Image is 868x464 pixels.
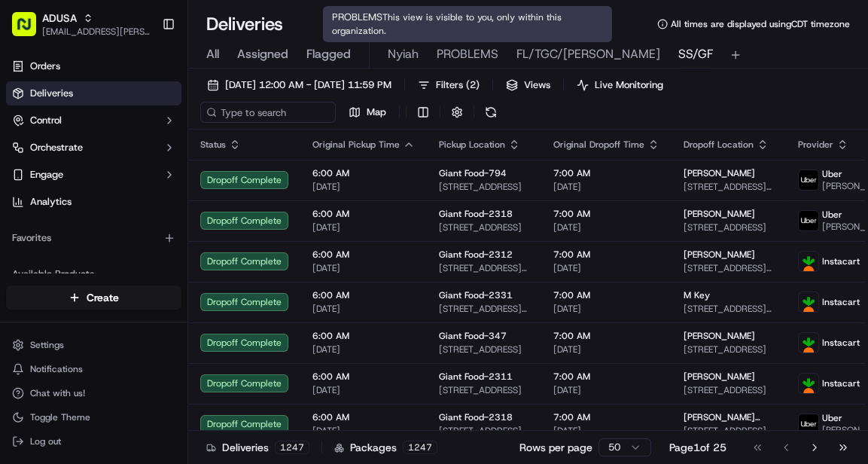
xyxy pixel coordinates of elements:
[6,226,181,250] div: Favorites
[799,374,818,393] img: profile_instacart_ahold_partner.png
[42,11,77,26] button: ADUSA
[342,102,393,123] button: Map
[323,6,612,42] div: PROBLEMS
[30,114,62,127] span: Control
[684,221,774,234] span: [STREET_ADDRESS]
[439,181,529,193] span: [STREET_ADDRESS]
[439,303,529,315] span: [STREET_ADDRESS][PERSON_NAME]
[684,289,710,301] span: M Key
[312,249,415,261] span: 6:00 AM
[237,45,288,63] span: Assigned
[6,334,181,356] button: Settings
[684,167,755,179] span: [PERSON_NAME]
[553,330,659,342] span: 7:00 AM
[275,441,309,454] div: 1247
[87,290,119,305] span: Create
[312,289,415,301] span: 6:00 AM
[499,75,557,96] button: Views
[312,411,415,423] span: 6:00 AM
[312,330,415,342] span: 6:00 AM
[822,337,860,349] span: Instacart
[51,144,247,159] div: Start new chat
[6,108,181,133] button: Control
[30,339,64,351] span: Settings
[799,292,818,312] img: profile_instacart_ahold_partner.png
[332,11,562,37] span: This view is visible to you, only within this organization.
[553,303,659,315] span: [DATE]
[553,411,659,423] span: 7:00 AM
[30,60,60,73] span: Orders
[553,221,659,234] span: [DATE]
[439,411,513,423] span: Giant Food-2318
[684,384,774,396] span: [STREET_ADDRESS]
[127,220,139,232] div: 💻
[553,343,659,356] span: [DATE]
[439,289,513,301] span: Giant Food-2331
[30,435,61,447] span: Log out
[225,78,391,92] span: [DATE] 12:00 AM - [DATE] 11:59 PM
[439,425,529,437] span: [STREET_ADDRESS]
[312,371,415,383] span: 6:00 AM
[15,220,27,232] div: 📗
[669,440,726,455] div: Page 1 of 25
[524,78,550,92] span: Views
[516,45,660,63] span: FL/TGC/[PERSON_NAME]
[684,425,774,437] span: [STREET_ADDRESS][PERSON_NAME]
[439,139,505,151] span: Pickup Location
[553,371,659,383] span: 7:00 AM
[206,440,309,455] div: Deliveries
[256,148,274,166] button: Start new chat
[30,87,73,100] span: Deliveries
[30,387,85,399] span: Chat with us!
[51,159,190,171] div: We're available if you need us!
[6,359,181,380] button: Notifications
[312,425,415,437] span: [DATE]
[150,255,182,267] span: Pylon
[437,45,498,63] span: PROBLEMS
[439,249,513,261] span: Giant Food-2312
[15,15,45,45] img: Nash
[312,167,415,179] span: 6:00 AM
[6,6,156,42] button: ADUSA[EMAIL_ADDRESS][PERSON_NAME][DOMAIN_NAME]
[684,303,774,315] span: [STREET_ADDRESS][PERSON_NAME]
[519,440,592,455] p: Rows per page
[553,262,659,274] span: [DATE]
[480,102,501,123] button: Refresh
[439,384,529,396] span: [STREET_ADDRESS]
[684,330,755,342] span: [PERSON_NAME]
[684,249,755,261] span: [PERSON_NAME]
[439,371,513,383] span: Giant Food-2311
[6,54,181,78] a: Orders
[684,208,755,220] span: [PERSON_NAME]
[39,97,271,113] input: Got a question? Start typing here...
[553,139,644,151] span: Original Dropoff Time
[439,343,529,356] span: [STREET_ADDRESS]
[553,181,659,193] span: [DATE]
[388,45,419,63] span: Nyiah
[142,218,242,234] span: API Documentation
[30,168,63,182] span: Engage
[42,26,150,38] button: [EMAIL_ADDRESS][PERSON_NAME][DOMAIN_NAME]
[6,81,181,105] a: Deliveries
[553,384,659,396] span: [DATE]
[799,211,818,230] img: profile_uber_ahold_partner.png
[15,144,42,171] img: 1736555255976-a54dd68f-1ca7-489b-9aae-adbdc363a1c4
[306,45,351,63] span: Flagged
[684,139,754,151] span: Dropoff Location
[6,431,181,452] button: Log out
[200,102,336,123] input: Type to search
[678,45,713,63] span: SS/GF
[553,167,659,179] span: 7:00 AM
[553,208,659,220] span: 7:00 AM
[6,407,181,428] button: Toggle Theme
[822,377,860,389] span: Instacart
[6,163,181,187] button: Engage
[30,411,90,423] span: Toggle Theme
[334,440,437,455] div: Packages
[30,363,83,375] span: Notifications
[436,78,480,92] span: Filters
[439,167,507,179] span: Giant Food-794
[411,75,486,96] button: Filters(2)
